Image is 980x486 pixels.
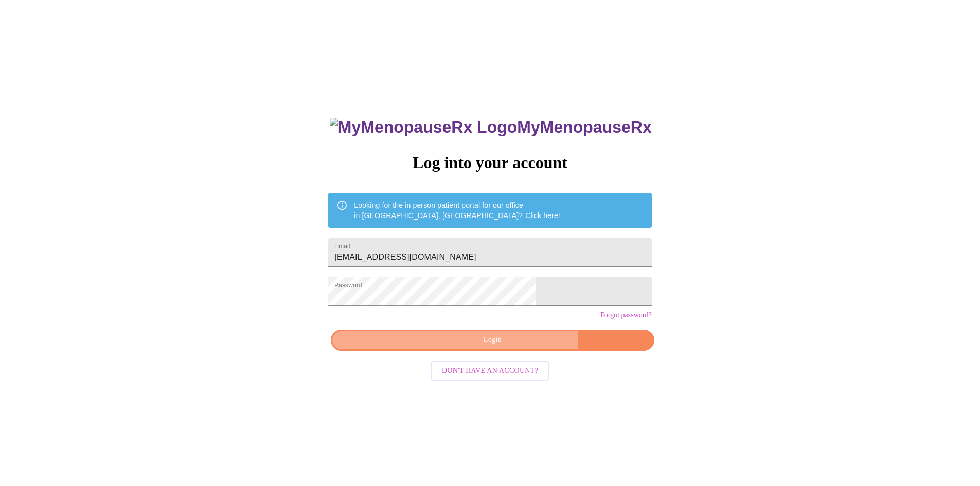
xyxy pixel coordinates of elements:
span: Don't have an account? [442,365,538,377]
a: Click here! [525,211,560,220]
a: Don't have an account? [428,365,552,374]
button: Don't have an account? [431,361,549,381]
h3: MyMenopauseRx [330,118,652,137]
button: Login [331,330,654,351]
div: Looking for the in person patient portal for our office in [GEOGRAPHIC_DATA], [GEOGRAPHIC_DATA]? [354,196,560,225]
a: Forgot password? [600,311,652,319]
h3: Log into your account [328,153,651,172]
img: MyMenopauseRx Logo [330,118,517,137]
span: Login [343,334,642,347]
